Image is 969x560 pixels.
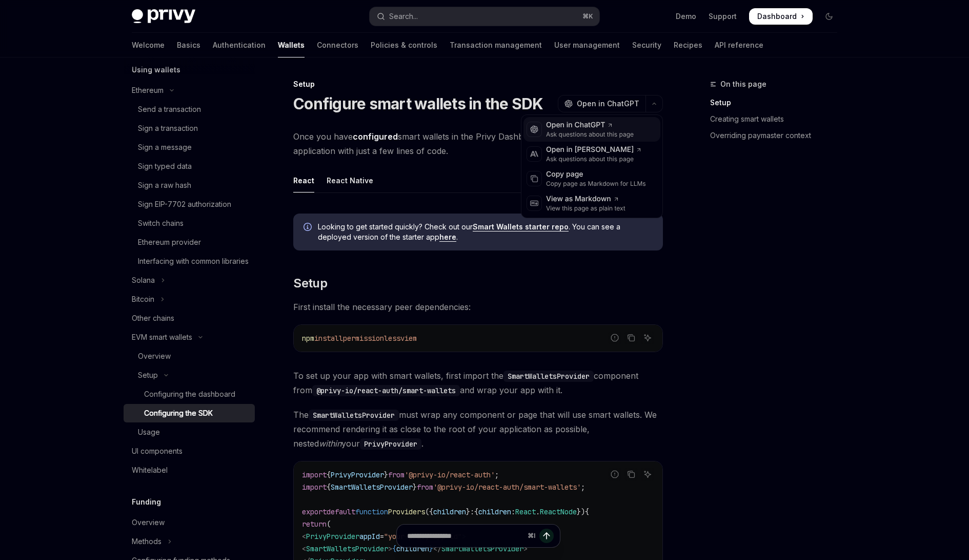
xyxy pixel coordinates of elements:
span: ReactNode [540,507,577,516]
div: Sign typed data [138,160,192,172]
button: Open in ChatGPT [558,95,645,112]
a: Authentication [213,33,266,57]
a: Policies & controls [371,33,437,57]
a: Basics [177,33,200,57]
a: Interfacing with common libraries [124,252,255,271]
code: SmartWalletsProvider [503,371,594,382]
button: Report incorrect code [608,331,621,344]
span: Looking to get started quickly? Check out our . You can see a deployed version of the starter app . [318,222,653,242]
div: Other chains [132,312,174,324]
span: React [515,507,536,516]
div: View as Markdown [546,194,625,204]
div: Copy page [546,169,646,180]
div: UI components [132,445,183,457]
button: Toggle Ethereum section [124,81,255,100]
div: Ethereum provider [138,236,201,248]
div: Whitelabel [132,464,168,476]
span: return [302,519,327,529]
div: Search... [389,10,418,23]
code: SmartWalletsProvider [309,410,399,421]
a: UI components [124,442,255,460]
em: within [319,438,341,449]
a: User management [554,33,620,57]
button: Send message [539,529,554,543]
div: Overview [132,516,165,529]
div: Send a transaction [138,103,201,115]
button: Toggle Bitcoin section [124,290,255,308]
div: Usage [138,426,160,438]
span: npm [302,334,314,343]
span: Dashboard [757,11,797,22]
a: Switch chains [124,214,255,233]
button: Toggle EVM smart wallets section [124,328,255,346]
div: React Native [327,168,373,192]
span: The must wrap any component or page that will use smart wallets. We recommend rendering it as clo... [293,408,663,451]
span: } [466,507,470,516]
div: Ask questions about this page [546,155,642,163]
span: . [536,507,540,516]
button: Open search [370,7,599,26]
h5: Funding [132,496,161,508]
span: : [470,507,474,516]
a: Recipes [674,33,702,57]
a: API reference [715,33,763,57]
div: Ethereum [132,84,164,96]
span: PrivyProvider [331,470,384,479]
span: import [302,470,327,479]
div: React [293,168,314,192]
a: here [439,233,456,242]
h1: Configure smart wallets in the SDK [293,94,543,113]
span: from [417,482,433,492]
a: Sign typed data [124,157,255,176]
a: Send a transaction [124,100,255,119]
a: configured [353,131,398,142]
span: install [314,334,343,343]
div: View this page as plain text [546,204,625,213]
span: On this page [720,78,766,90]
button: Toggle dark mode [821,8,837,25]
div: Configuring the dashboard [144,388,235,400]
span: }) [577,507,585,516]
a: Sign EIP-7702 authorization [124,195,255,214]
div: Ask questions about this page [546,130,634,139]
div: Open in [PERSON_NAME] [546,145,642,155]
div: Switch chains [138,217,184,229]
button: Toggle Solana section [124,271,255,289]
span: Providers [388,507,425,516]
a: Other chains [124,309,255,327]
span: '@privy-io/react-auth' [405,470,495,479]
button: Toggle Methods section [124,532,255,551]
code: @privy-io/react-auth/smart-wallets [312,385,460,396]
span: ( [327,519,331,529]
span: : [511,507,515,516]
a: Smart Wallets starter repo [473,222,569,231]
button: Ask AI [641,331,654,344]
span: { [585,507,589,516]
span: export [302,507,327,516]
div: Sign a raw hash [138,179,191,191]
a: Overview [124,347,255,365]
div: Setup [138,369,158,381]
button: Report incorrect code [608,468,621,481]
a: Whitelabel [124,461,255,479]
a: Creating smart wallets [710,111,845,127]
span: Open in ChatGPT [577,99,639,109]
a: Dashboard [749,8,813,25]
div: Overview [138,350,171,362]
div: Sign EIP-7702 authorization [138,198,231,210]
a: Sign a raw hash [124,176,255,195]
a: Overriding paymaster context [710,127,845,144]
div: Bitcoin [132,293,154,305]
button: Copy the contents from the code block [624,331,638,344]
span: First install the necessary peer dependencies: [293,300,663,314]
span: import [302,482,327,492]
input: Ask a question... [407,525,523,547]
span: Setup [293,275,327,292]
div: Solana [132,274,155,286]
span: ({ [425,507,433,516]
a: Security [632,33,661,57]
a: Configuring the SDK [124,404,255,422]
span: viem [400,334,417,343]
div: Setup [293,79,663,89]
span: { [327,482,331,492]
